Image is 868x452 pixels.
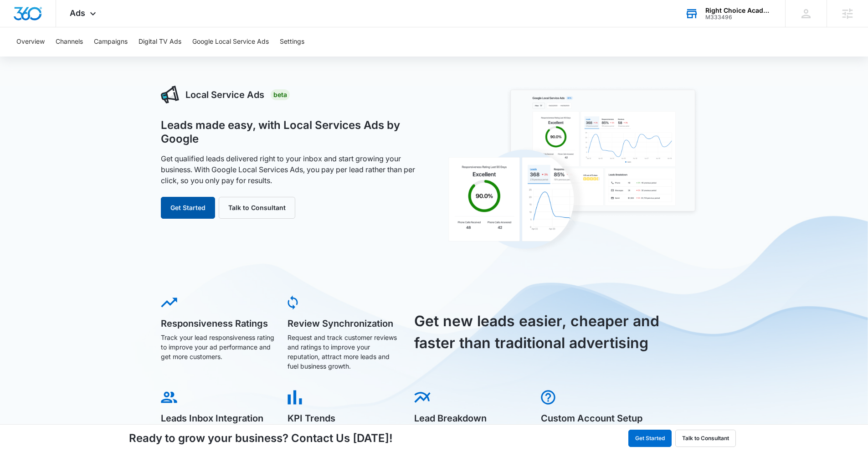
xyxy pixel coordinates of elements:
[91,53,98,60] img: tab_keywords_by_traffic_grey.svg
[16,27,45,56] button: Overview
[25,53,32,60] img: tab_domain_overview_orange.svg
[161,319,275,328] h5: Responsiveness Ratings
[161,153,424,186] p: Get qualified leads delivered right to your inbox and start growing your business. With Google Lo...
[192,27,269,56] button: Google Local Service Ads
[161,118,424,146] h1: Leads made easy, with Local Services Ads by Google
[288,333,401,371] p: Request and track customer reviews and ratings to improve your reputation, attract more leads and...
[24,24,100,31] div: Domain: [DOMAIN_NAME]
[26,15,45,22] div: v 4.0.25
[185,88,264,102] h3: Local Service Ads
[161,414,275,423] h5: Leads Inbox Integration
[101,54,154,60] div: Keywords by Traffic
[705,7,772,14] div: account name
[288,319,401,328] h5: Review Synchronization
[161,197,215,219] button: Get Started
[675,430,736,447] button: Talk to Consultant
[280,27,304,56] button: Settings
[15,15,22,22] img: logo_orange.svg
[628,430,672,447] button: Get Started
[94,27,128,56] button: Campaigns
[414,310,670,354] h3: Get new leads easier, cheaper and faster than traditional advertising
[15,24,22,31] img: website_grey.svg
[541,414,655,423] h5: Custom Account Setup
[705,14,772,21] div: account id
[129,430,393,447] h4: Ready to grow your business? Contact Us [DATE]!
[139,27,181,56] button: Digital TV Ads
[70,8,85,18] span: Ads
[288,414,401,423] h5: KPI Trends
[219,197,295,219] button: Talk to Consultant
[35,54,82,60] div: Domain Overview
[414,414,528,423] h5: Lead Breakdown
[56,27,83,56] button: Channels
[161,333,275,361] p: Track your lead responsiveness rating to improve your ad performance and get more customers.
[271,89,290,100] div: Beta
